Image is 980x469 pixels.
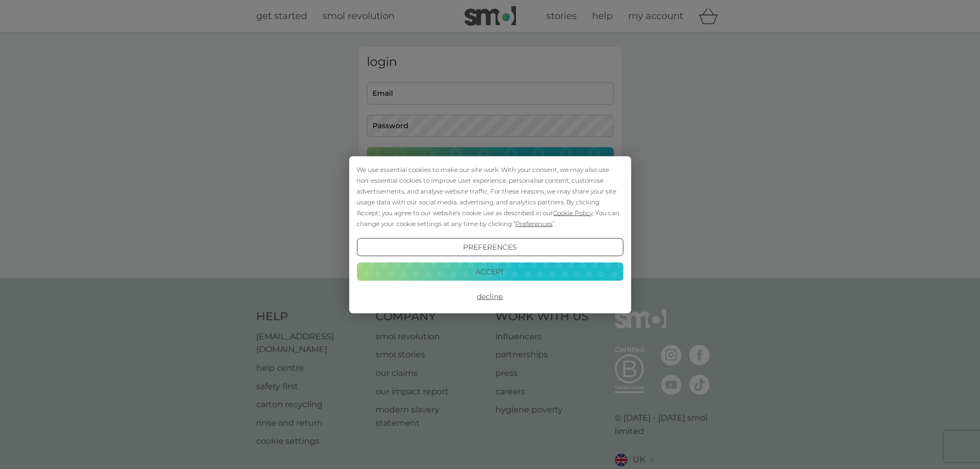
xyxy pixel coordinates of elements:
span: Cookie Policy [553,209,593,216]
button: Accept [357,263,623,281]
div: We use essential cookies to make our site work. With your consent, we may also use non-essential ... [357,164,623,229]
div: Cookie Consent Prompt [349,156,631,313]
span: Preferences [515,219,553,227]
button: Decline [357,287,623,306]
button: Preferences [357,238,623,256]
